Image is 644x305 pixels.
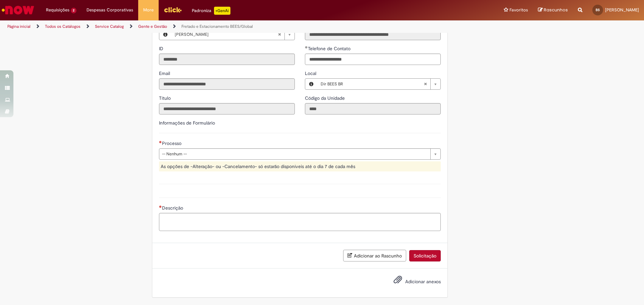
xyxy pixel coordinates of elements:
[305,70,318,76] span: Local
[317,79,440,89] a: Dir BEES BRLimpar campo Local
[164,5,182,15] img: click_logo_yellow_360x200.png
[159,205,162,208] span: Necessários
[544,7,568,13] span: Rascunhos
[305,29,441,40] input: Departamento
[305,95,346,101] label: Somente leitura - Código da Unidade
[159,95,172,101] label: Somente leitura - Título
[143,7,154,13] span: More
[5,20,424,33] ul: Trilhas de página
[171,29,294,40] a: [PERSON_NAME]Limpar campo Favorecido
[305,54,441,65] input: Telefone de Contato
[162,205,184,211] span: Descrição
[87,7,133,13] span: Despesas Corporativas
[159,70,171,76] span: Somente leitura - Email
[159,120,215,126] label: Informações de Formulário
[138,24,167,29] a: Gente e Gestão
[162,149,427,159] span: -- Nenhum --
[71,8,76,13] span: 2
[321,79,424,89] span: Dir BEES BR
[7,24,31,29] a: Página inicial
[159,213,441,231] textarea: Descrição
[605,7,639,13] span: [PERSON_NAME]
[159,141,162,143] span: Necessários
[46,7,69,13] span: Requisições
[159,70,171,77] label: Somente leitura - Email
[159,78,295,90] input: Email
[175,29,278,40] span: [PERSON_NAME]
[343,250,406,261] button: Adicionar ao Rascunho
[159,54,295,65] input: ID
[274,29,284,40] abbr: Limpar campo Favorecido
[509,7,528,13] span: Favoritos
[420,79,430,89] abbr: Limpar campo Local
[538,7,568,13] a: Rascunhos
[159,29,171,40] button: Favorecido, Visualizar este registro Bruno Carvalho Da Silva
[159,103,295,115] input: Título
[159,46,165,52] span: Somente leitura - ID
[308,46,352,52] span: Telefone de Contato
[409,250,441,261] button: Solicitação
[95,24,124,29] a: Service Catalog
[159,161,441,171] div: As opções de -Alteração- ou -Cancelamento- só estarão disponíveis até o dia 7 de cada mês
[305,103,441,115] input: Código da Unidade
[405,279,441,285] span: Adicionar anexos
[305,79,317,89] button: Local, Visualizar este registro Dir BEES BR
[1,3,35,17] img: ServiceNow
[192,7,230,15] div: Padroniza
[214,7,230,15] p: +GenAi
[162,140,183,146] span: Processo
[45,24,80,29] a: Todos os Catálogos
[392,274,404,289] button: Adicionar anexos
[596,8,600,12] span: BS
[159,45,165,52] label: Somente leitura - ID
[181,24,253,29] a: Fretado e Estacionamento BEES/Global
[305,46,308,49] span: Obrigatório Preenchido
